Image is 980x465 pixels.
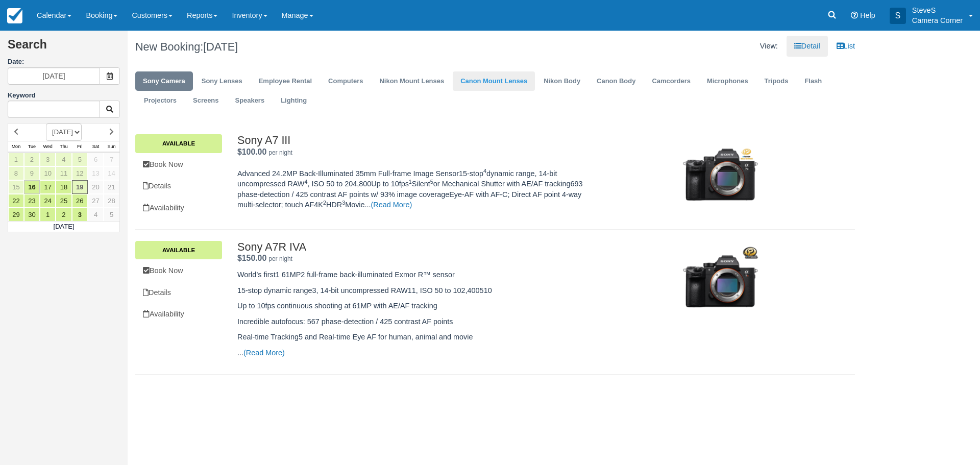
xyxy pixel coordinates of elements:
a: (Read More) [243,349,285,357]
h2: Sony A7R IVA [237,241,595,253]
a: 5 [72,153,88,166]
a: Available [135,241,222,259]
a: 2 [56,208,71,222]
span: $100.00 [237,148,266,156]
a: Book Now [135,260,222,281]
a: Tripods [757,71,796,91]
a: 23 [24,194,40,208]
h2: Sony A7 III [237,134,595,146]
a: 20 [88,180,104,194]
img: M201-4 [668,235,773,327]
th: Sun [104,141,119,152]
a: 22 [8,194,24,208]
a: Camcorders [644,71,698,91]
a: 1 [8,153,24,166]
sup: 4 [483,168,486,174]
th: Tue [24,141,40,152]
p: World’s first1 61MP2 full-frame back-illuminated Exmor R™ sensor [237,270,595,280]
a: 10 [40,166,56,180]
th: Thu [56,141,71,152]
a: 28 [104,194,119,208]
a: 17 [40,180,56,194]
a: 4 [88,208,104,222]
a: Available [135,134,222,153]
p: Camera Corner [912,15,963,26]
a: 7 [104,153,119,166]
p: Up to 10fps continuous shooting at 61MP with AE/AF tracking [237,301,595,311]
a: 5 [104,208,119,222]
a: 8 [8,166,24,180]
a: Detail [787,36,828,57]
label: Keyword [8,91,36,99]
th: Mon [8,141,24,152]
a: Availability [135,198,222,218]
a: 30 [24,208,40,222]
a: 11 [56,166,71,180]
a: 14 [104,166,119,180]
a: (Read More) [371,201,412,209]
a: Details [135,176,222,197]
th: Fri [72,141,88,152]
a: 19 [72,180,88,194]
em: per night [268,255,292,262]
a: Sony Lenses [194,71,250,91]
a: 12 [72,166,88,180]
a: List [829,36,863,57]
span: [DATE] [203,40,238,53]
strong: Price: $100 [237,148,266,156]
p: Real-time Tracking5 and Real-time Eye AF for human, animal and movie [237,332,595,342]
a: Nikon Mount Lenses [372,71,452,91]
h2: Search [8,38,120,57]
p: Advanced 24.2MP Back-Illuminated 35mm Full-frame Image Sensor15-stop dynamic range, 14-bit uncomp... [237,168,595,210]
a: Canon Mount Lenses [453,71,535,91]
sup: 2 [323,200,326,206]
a: Nikon Body [536,71,588,91]
a: Flash [797,71,829,91]
a: 21 [104,180,119,194]
a: Book Now [135,154,222,175]
a: 4 [56,153,71,166]
a: Screens [185,91,226,111]
sup: 4 [304,179,307,185]
a: 24 [40,194,56,208]
img: checkfront-main-nav-mini-logo.png [7,8,22,23]
a: Projectors [136,91,184,111]
em: per night [268,149,292,156]
a: 18 [56,180,71,194]
a: Employee Rental [251,71,320,91]
a: Details [135,282,222,303]
a: Lighting [273,91,314,111]
th: Sat [88,141,104,152]
i: Help [851,12,858,19]
a: 9 [24,166,40,180]
p: 15-stop dynamic range3, 14-bit uncompressed RAW11, ISO 50 to 102,400510 [237,285,595,296]
p: ... [237,348,595,358]
strong: Price: $150 [237,254,266,262]
p: Incredible autofocus: 567 phase-detection / 425 contrast AF points [237,316,595,327]
a: Computers [321,71,371,91]
a: 26 [72,194,88,208]
button: Keyword Search [100,101,120,118]
a: 6 [88,153,104,166]
span: $150.00 [237,254,266,262]
a: 16 [24,180,40,194]
sup: 1 [409,179,412,185]
div: S [890,8,906,24]
sup: 3 [342,200,345,206]
a: Microphones [699,71,756,91]
a: 15 [8,180,24,194]
p: SteveS [912,5,963,15]
a: 27 [88,194,104,208]
a: 3 [40,153,56,166]
span: Help [860,11,875,19]
a: Speakers [228,91,273,111]
a: Canon Body [589,71,643,91]
img: M200-3 [668,129,773,221]
a: Sony Camera [135,71,193,91]
a: 29 [8,208,24,222]
sup: 5 [430,179,433,185]
th: Wed [40,141,56,152]
a: 25 [56,194,71,208]
a: 2 [24,153,40,166]
td: [DATE] [8,222,120,232]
